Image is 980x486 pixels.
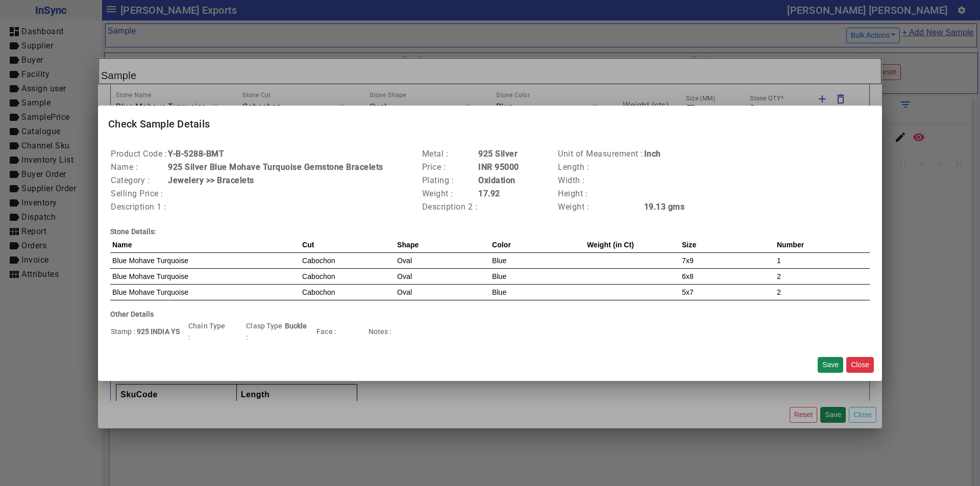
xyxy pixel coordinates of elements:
[422,187,478,200] td: Weight :
[110,268,300,284] td: Blue Mohave Turquoise
[368,320,394,343] td: Notes :
[775,237,870,253] th: Number
[680,237,775,253] th: Size
[478,175,516,185] b: Oxidation
[168,162,383,172] b: 925 Silver Blue Mohave Turquoise Gemstone Bracelets
[644,149,661,159] b: Inch
[110,147,167,161] td: Product Code :
[478,149,518,159] b: 925 Silver
[585,237,680,253] th: Weight (in Ct)
[818,357,843,373] button: Save
[285,322,307,330] b: Buckle
[422,147,478,161] td: Metal :
[300,284,395,300] td: Cabochon
[557,187,644,200] td: Height :
[557,200,644,214] td: Weight :
[188,320,226,343] td: Chain Type :
[395,237,490,253] th: Shape
[300,237,395,253] th: Cut
[775,268,870,284] td: 2
[680,268,775,284] td: 6x8
[490,237,585,253] th: Color
[680,284,775,300] td: 5x7
[478,189,500,198] b: 17.92
[300,268,395,284] td: Cabochon
[300,252,395,268] td: Cabochon
[137,327,180,336] b: 925 INDIA YS
[490,284,585,300] td: Blue
[110,187,167,200] td: Selling Price :
[422,200,478,214] td: Description 2 :
[478,162,519,172] b: INR 95000
[490,268,585,284] td: Blue
[644,202,685,212] b: 19.13 gms
[168,149,224,159] b: Y-B-5288-BMT
[422,174,478,187] td: Plating :
[110,310,154,318] b: Other Details
[98,106,882,142] mat-card-title: Check Sample Details
[246,320,284,343] td: Clasp Type :
[395,284,490,300] td: Oval
[395,268,490,284] td: Oval
[110,200,167,214] td: Description 1 :
[422,161,478,174] td: Price :
[557,161,644,174] td: Length :
[557,174,644,187] td: Width :
[775,252,870,268] td: 1
[846,357,874,373] button: Close
[395,252,490,268] td: Oval
[110,237,300,253] th: Name
[110,320,136,343] td: Stamp :
[110,161,167,174] td: Name :
[110,252,300,268] td: Blue Mohave Turquoise
[110,174,167,187] td: Category :
[316,320,342,343] td: Face :
[680,252,775,268] td: 7x9
[775,284,870,300] td: 2
[110,227,156,236] b: Stone Details:
[168,175,254,185] b: Jewelery >> Bracelets
[557,147,644,161] td: Unit of Measurement :
[110,284,300,300] td: Blue Mohave Turquoise
[490,252,585,268] td: Blue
